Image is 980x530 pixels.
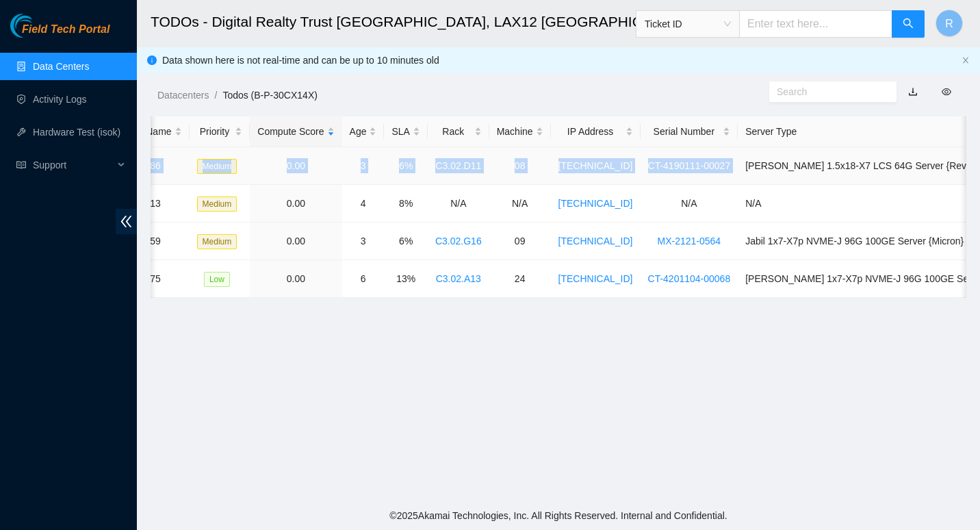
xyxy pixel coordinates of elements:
a: MX-2121-0564 [658,236,721,247]
td: 6 [342,260,385,298]
button: download [898,81,928,103]
td: 13% [384,260,427,298]
td: 0.00 [250,223,341,260]
input: Enter text here... [739,10,892,38]
footer: © 2025 Akamai Technologies, Inc. All Rights Reserved. Internal and Confidential. [137,501,980,530]
td: N/A [641,185,738,223]
td: N/A [428,185,489,223]
button: R [936,10,963,37]
button: close [962,56,970,65]
td: N/A [489,185,551,223]
td: 0.00 [250,185,341,223]
a: Hardware Test (isok) [33,127,120,138]
a: Data Centers [33,61,89,72]
span: Field Tech Portal [22,23,109,36]
td: 3 [342,223,385,260]
a: download [908,86,918,97]
a: Activity Logs [33,94,87,105]
a: [TECHNICAL_ID] [558,236,633,247]
span: Support [33,151,114,179]
a: C3.02.G16 [435,236,482,247]
td: 24 [489,260,551,298]
span: eye [942,87,951,97]
span: / [214,90,217,101]
span: read [16,160,26,170]
a: CT-4190111-00027 [648,160,731,171]
img: Akamai Technologies [10,14,69,38]
a: CT-4201104-00068 [648,273,731,284]
td: 09 [489,223,551,260]
td: 8% [384,185,427,223]
a: [TECHNICAL_ID] [558,198,633,209]
a: C3.02.A13 [436,273,481,284]
span: Ticket ID [645,14,731,34]
td: 0.00 [250,260,341,298]
a: Todos (B-P-30CX14X) [222,90,318,101]
span: search [903,18,914,31]
button: search [892,10,925,38]
span: Medium [197,197,237,212]
td: 4 [342,185,385,223]
td: 6% [384,223,427,260]
a: Akamai TechnologiesField Tech Portal [10,25,109,42]
td: 0.00 [250,147,341,185]
a: [TECHNICAL_ID] [558,273,633,284]
span: double-left [116,209,137,234]
a: Datacenters [157,90,209,101]
span: Low [204,272,230,287]
a: [TECHNICAL_ID] [558,160,633,171]
span: R [945,15,953,32]
input: Search [777,84,878,99]
td: 6% [384,147,427,185]
td: 3 [342,147,385,185]
span: Medium [197,159,237,174]
span: close [962,56,970,64]
a: C3.02.D11 [435,160,481,171]
span: Medium [197,234,237,249]
td: 08 [489,147,551,185]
